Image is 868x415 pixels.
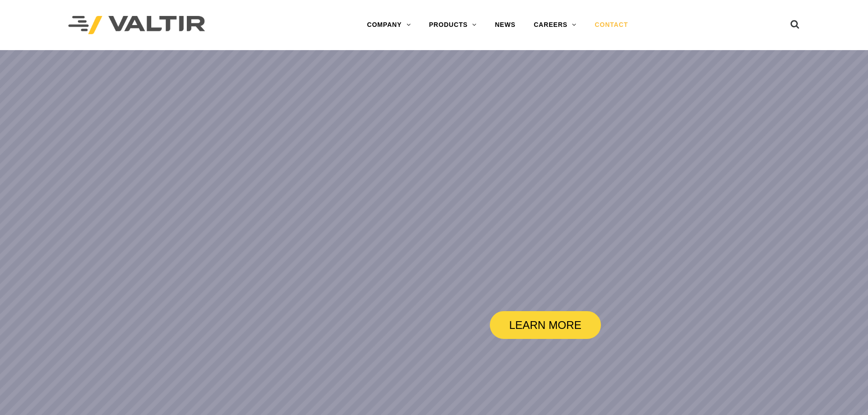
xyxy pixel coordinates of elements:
img: Valtir [68,16,205,35]
a: PRODUCTS [420,16,486,34]
a: CAREERS [524,16,586,34]
a: COMPANY [358,16,420,34]
a: LEARN MORE [490,311,601,339]
a: CONTACT [586,16,637,34]
a: NEWS [486,16,524,34]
